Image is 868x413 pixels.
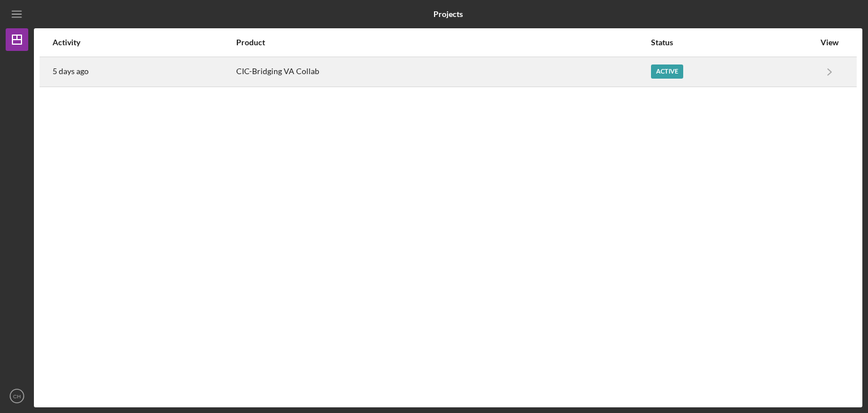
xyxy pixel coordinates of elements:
[433,10,463,19] b: Projects
[53,38,235,47] div: Activity
[236,58,650,86] div: CIC-Bridging VA Collab
[236,38,650,47] div: Product
[13,393,21,399] text: CH
[651,38,814,47] div: Status
[53,67,89,76] time: 2025-08-21 14:19
[815,38,844,47] div: View
[651,64,683,79] div: Active
[6,385,28,407] button: CH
